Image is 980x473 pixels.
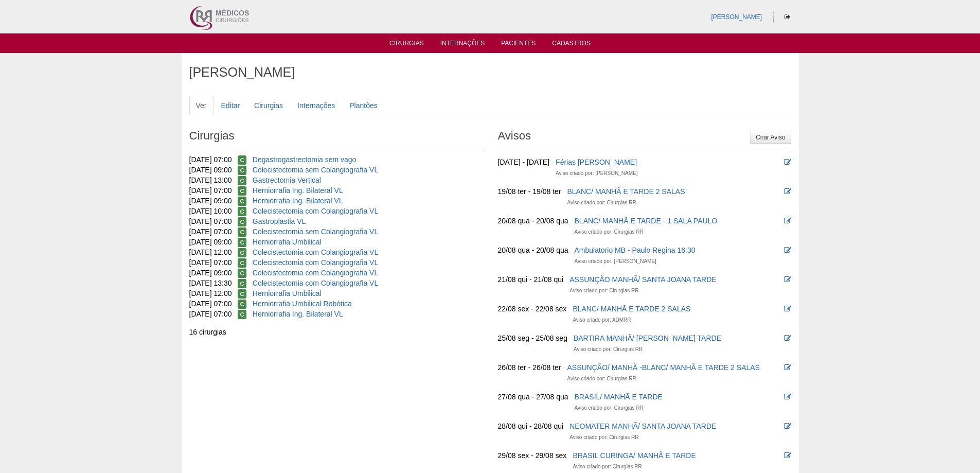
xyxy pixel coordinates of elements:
[575,393,663,401] a: BRASIL/ MANHÃ E TARDE
[498,274,564,285] div: 21/08 qui - 21/08 qui
[238,176,246,185] span: Confirmada
[498,362,561,373] div: 26/08 ter - 26/08 ter
[253,217,306,225] a: Gastroplastia VL
[567,363,759,372] a: ASSUNÇÃO/ MANHÃ -BLANC/ MANHÃ E TARDE 2 SALAS
[389,40,424,50] a: Cirurgias
[291,96,342,115] a: Internações
[575,227,644,237] div: Aviso criado por: Cirurgias RR
[573,315,631,325] div: Aviso criado por: ADMRR
[575,246,696,254] a: Ambulatorio MB - Paulo Regina 16:30
[498,304,567,314] div: 22/08 sex - 22/08 sex
[189,166,232,174] span: [DATE] 09:00
[189,66,791,79] h1: [PERSON_NAME]
[784,217,791,224] i: Editar
[189,197,232,205] span: [DATE] 09:00
[784,188,791,195] i: Editar
[498,157,550,167] div: [DATE] - [DATE]
[574,344,643,355] div: Aviso criado por: Cirurgias RR
[238,269,246,278] span: Confirmada
[784,393,791,400] i: Editar
[575,403,644,413] div: Aviso criado por: Cirurgias RR
[253,166,378,174] a: Colecistectomia sem Colangiografia VL
[189,327,483,337] div: 16 cirurgias
[253,279,378,287] a: Colecistectomia com Colangiografia VL
[238,166,246,175] span: Confirmada
[238,217,246,226] span: Confirmada
[784,276,791,283] i: Editar
[238,197,246,206] span: Confirmada
[569,275,717,284] a: ASSUNÇÃO MANHÃ/ SANTA JOANA TARDE
[498,126,791,149] h2: Avisos
[574,334,721,342] a: BARTIRA MANHÃ/ [PERSON_NAME] TARDE
[238,155,246,165] span: Confirmada
[711,13,762,21] a: [PERSON_NAME]
[750,131,791,144] a: Criar Aviso
[189,207,232,215] span: [DATE] 10:00
[569,422,716,430] a: NEOMATER MANHÃ/ SANTA JOANA TARDE
[784,423,791,430] i: Editar
[556,168,637,179] div: Aviso criado por: [PERSON_NAME]
[501,40,536,50] a: Pacientes
[238,238,246,247] span: Confirmada
[784,452,791,459] i: Editar
[343,96,384,115] a: Plantões
[784,159,791,166] i: Editar
[189,238,232,246] span: [DATE] 09:00
[575,256,656,267] div: Aviso criado por: [PERSON_NAME]
[253,289,322,297] a: Herniorrafia Umbilical
[253,248,378,256] a: Colecistectomia com Colangiografia VL
[189,155,232,164] span: [DATE] 07:00
[784,305,791,312] i: Editar
[567,198,636,208] div: Aviso criado por: Cirurgias RR
[253,269,378,277] a: Colecistectomia com Colangiografia VL
[238,279,246,288] span: Confirmada
[498,245,568,255] div: 20/08 qua - 20/08 qua
[569,286,638,296] div: Aviso criado por: Cirurgias RR
[189,126,483,149] h2: Cirurgias
[784,364,791,371] i: Editar
[189,279,232,287] span: [DATE] 13:30
[238,248,246,257] span: Confirmada
[569,432,638,443] div: Aviso criado por: Cirurgias RR
[189,96,213,115] a: Ver
[253,227,378,236] a: Colecistectomia sem Colangiografia VL
[556,158,637,166] a: Férias [PERSON_NAME]
[784,247,791,254] i: Editar
[238,207,246,216] span: Confirmada
[253,186,343,195] a: Herniorrafia Ing. Bilateral VL
[238,227,246,237] span: Confirmada
[253,207,378,215] a: Colecistectomia com Colangiografia VL
[189,258,232,267] span: [DATE] 07:00
[253,300,352,308] a: Herniorrafia Umbilical Robótica
[189,289,232,297] span: [DATE] 12:00
[189,186,232,195] span: [DATE] 07:00
[552,40,591,50] a: Cadastros
[573,462,642,472] div: Aviso criado por: Cirurgias RR
[189,269,232,277] span: [DATE] 09:00
[253,238,322,246] a: Herniorrafia Umbilical
[189,248,232,256] span: [DATE] 12:00
[238,289,246,299] span: Confirmada
[253,155,357,164] a: Degastrogastrectomia sem vago
[238,310,246,319] span: Confirmada
[498,450,567,461] div: 29/08 sex - 29/08 sex
[253,258,378,267] a: Colecistectomia com Colangiografia VL
[238,186,246,196] span: Confirmada
[573,305,690,313] a: BLANC/ MANHÃ E TARDE 2 SALAS
[498,216,568,226] div: 20/08 qua - 20/08 qua
[238,258,246,268] span: Confirmada
[573,451,696,460] a: BRASIL CURINGA/ MANHÃ E TARDE
[247,96,290,115] a: Cirurgias
[238,300,246,309] span: Confirmada
[215,96,247,115] a: Editar
[189,176,232,184] span: [DATE] 13:00
[498,392,568,402] div: 27/08 qua - 27/08 qua
[498,333,567,343] div: 25/08 seg - 25/08 seg
[498,421,564,431] div: 28/08 qui - 28/08 qui
[189,300,232,308] span: [DATE] 07:00
[253,197,343,205] a: Herniorrafia Ing. Bilateral VL
[575,217,718,225] a: BLANC/ MANHÃ E TARDE - 1 SALA PAULO
[567,187,685,196] a: BLANC/ MANHÃ E TARDE 2 SALAS
[498,186,561,197] div: 19/08 ter - 19/08 ter
[253,310,343,318] a: Herniorrafia Ing. Bilateral VL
